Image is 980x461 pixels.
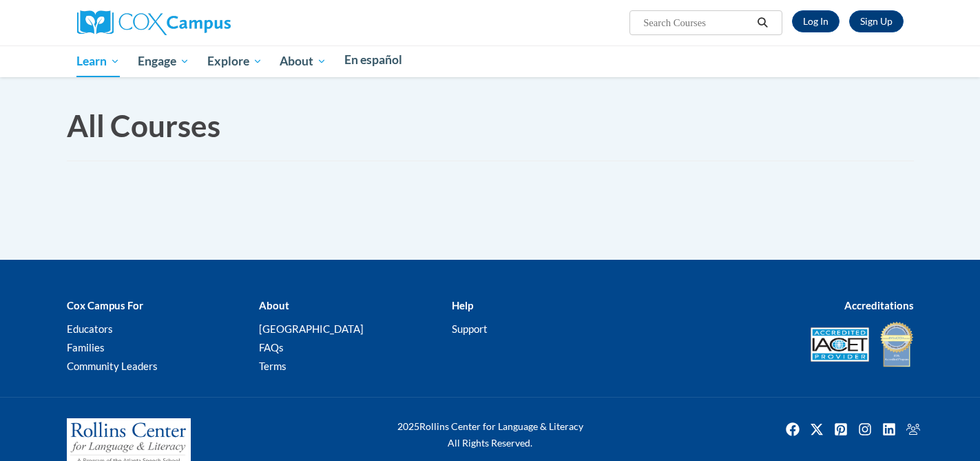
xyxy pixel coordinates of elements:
a: Engage [129,45,198,77]
img: Accredited IACET® Provider [811,327,869,362]
div: Main menu [56,45,924,77]
img: Twitter icon [806,418,828,440]
a: FAQs [259,341,284,354]
a: Learn [68,45,129,77]
b: Help [452,299,473,311]
span: 2025 [397,420,419,432]
input: Search Courses [642,14,752,31]
a: Instagram [854,418,876,440]
a: Facebook [782,418,804,440]
span: Explore [207,53,262,70]
img: LinkedIn icon [878,418,900,440]
i:  [756,18,769,28]
a: Twitter [806,418,828,440]
b: Cox Campus For [67,299,143,311]
span: About [280,53,326,70]
span: All Courses [67,107,220,143]
a: Facebook Group [902,418,924,440]
span: Learn [76,53,120,70]
a: About [271,45,335,77]
a: Cox Campus [77,16,231,28]
a: Community Leaders [67,360,158,372]
img: IDA® Accredited [879,320,914,369]
a: Terms [259,360,286,372]
a: Linkedin [878,418,900,440]
button: Search [752,14,773,31]
b: Accreditations [844,299,914,311]
a: Pinterest [830,418,852,440]
a: [GEOGRAPHIC_DATA] [259,322,364,335]
img: Pinterest icon [830,418,852,440]
b: About [259,299,289,311]
img: Cox Campus [77,10,231,35]
a: Support [452,322,488,335]
a: En español [335,45,411,74]
a: Explore [198,45,271,77]
img: Facebook icon [782,418,804,440]
span: En español [344,52,402,67]
span: Engage [138,53,189,70]
a: Educators [67,322,113,335]
a: Register [849,10,904,32]
a: Log In [792,10,840,32]
div: Rollins Center for Language & Literacy All Rights Reserved. [346,418,635,451]
img: Facebook group icon [902,418,924,440]
img: Instagram icon [854,418,876,440]
a: Families [67,341,105,354]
